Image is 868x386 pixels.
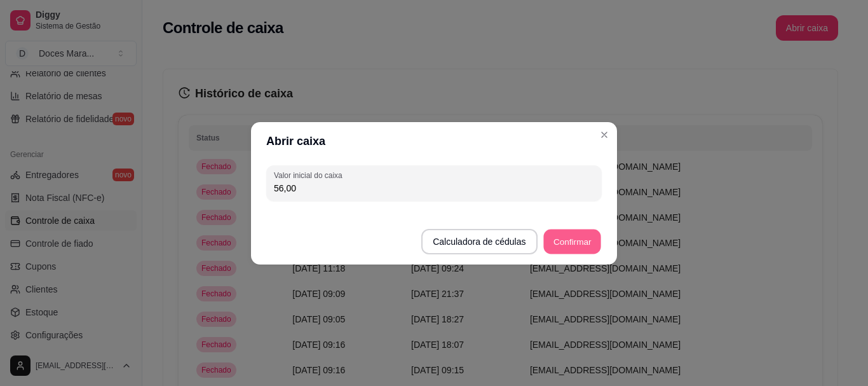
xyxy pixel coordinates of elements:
label: Valor inicial do caixa [274,170,346,181]
button: Confirmar [543,229,601,254]
input: Valor inicial do caixa [274,182,594,195]
button: Calculadora de cédulas [421,229,537,254]
header: Abrir caixa [251,122,617,160]
button: Close [594,125,614,145]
